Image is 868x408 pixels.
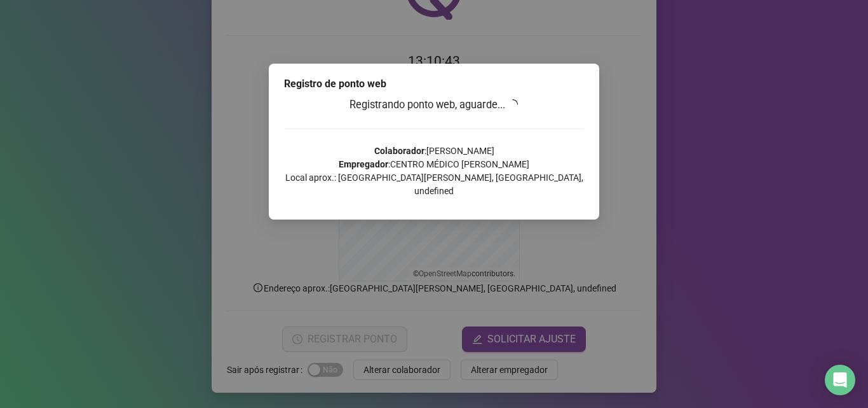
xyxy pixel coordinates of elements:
[508,99,518,109] span: loading
[374,146,424,156] strong: Colaborador
[284,76,584,92] div: Registro de ponto web
[284,144,584,198] p: : [PERSON_NAME] : CENTRO MÉDICO [PERSON_NAME] Local aprox.: [GEOGRAPHIC_DATA][PERSON_NAME], [GEOG...
[339,159,388,169] strong: Empregador
[825,365,855,395] div: Open Intercom Messenger
[284,97,584,113] h3: Registrando ponto web, aguarde...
